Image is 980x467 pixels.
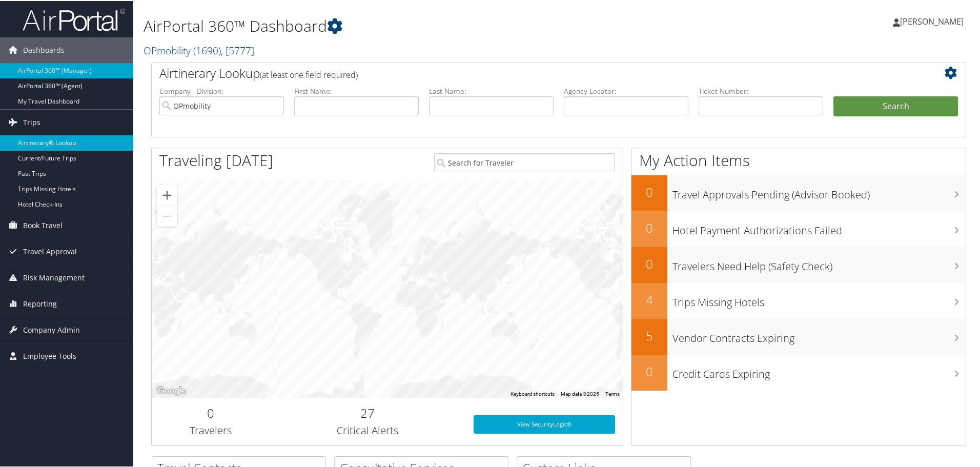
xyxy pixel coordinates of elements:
h2: 0 [159,403,262,421]
label: First Name: [294,85,419,95]
h1: Traveling [DATE] [159,149,273,170]
label: Last Name: [429,85,554,95]
h2: 27 [277,403,458,421]
span: Reporting [23,290,57,316]
h2: 0 [631,218,667,236]
span: Travel Approval [23,238,77,263]
h2: 5 [631,326,667,343]
button: Zoom in [157,184,177,205]
span: Company Admin [23,316,80,342]
span: , [ 5777 ] [221,43,254,56]
a: Open this area in Google Maps (opens a new window) [154,383,188,397]
h2: 0 [631,362,667,379]
h3: Vendor Contracts Expiring [672,325,966,344]
h3: Trips Missing Hotels [672,289,966,309]
span: Book Travel [23,212,63,237]
a: OPmobility [144,43,254,56]
span: Risk Management [23,264,85,290]
input: Search for Traveler [434,152,615,171]
a: 0Hotel Payment Authorizations Failed [631,210,966,246]
span: (at least one field required) [260,68,358,79]
h3: Credit Cards Expiring [672,361,966,380]
h3: Critical Alerts [277,422,458,437]
span: ( 1690 ) [193,43,221,56]
img: airportal-logo.png [23,7,125,31]
a: View SecurityLogic® [474,414,615,433]
span: Map data ©2025 [561,390,599,396]
h1: My Action Items [631,149,966,170]
span: Employee Tools [23,342,76,368]
a: 4Trips Missing Hotels [631,282,966,318]
a: 0Travelers Need Help (Safety Check) [631,246,966,282]
h3: Hotel Payment Authorizations Failed [672,217,966,237]
h3: Travelers Need Help (Safety Check) [672,253,966,273]
a: Terms (opens in new tab) [605,390,620,396]
a: 5Vendor Contracts Expiring [631,318,966,354]
label: Company - Division: [159,85,284,95]
span: [PERSON_NAME] [900,15,964,26]
span: Dashboards [23,36,65,62]
h2: 4 [631,290,667,308]
img: Google [154,383,188,397]
span: Trips [23,109,40,134]
h2: Airtinerary Lookup [159,64,890,81]
h2: 0 [631,254,667,272]
h3: Travel Approvals Pending (Advisor Booked) [672,181,966,201]
h3: Travelers [159,422,262,437]
button: Zoom out [157,205,177,226]
a: 0Travel Approvals Pending (Advisor Booked) [631,174,966,210]
button: Search [833,95,958,116]
a: 0Credit Cards Expiring [631,354,966,390]
h2: 0 [631,182,667,200]
button: Keyboard shortcuts [511,390,555,397]
label: Ticket Number: [699,85,823,95]
label: Agency Locator: [564,85,688,95]
a: [PERSON_NAME] [893,5,974,36]
h1: AirPortal 360™ Dashboard [144,14,697,36]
